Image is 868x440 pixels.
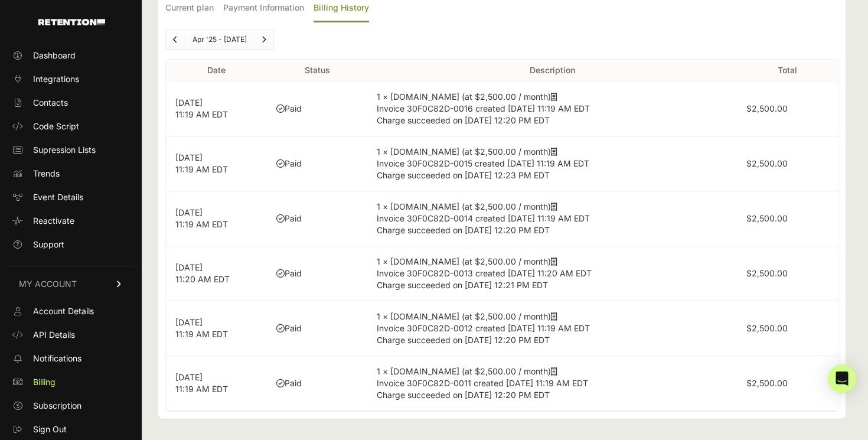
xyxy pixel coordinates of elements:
[377,280,548,290] span: Charge succeeded on [DATE] 12:21 PM EDT
[175,262,257,285] p: [DATE] 11:20 AM EDT
[367,356,737,411] td: 1 × [DOMAIN_NAME] (at $2,500.00 / month)
[175,317,257,340] p: [DATE] 11:19 AM EDT
[377,390,550,400] span: Charge succeeded on [DATE] 12:20 PM EDT
[367,60,737,82] th: Description
[175,207,257,230] p: [DATE] 11:19 AM EDT
[377,225,550,235] span: Charge succeeded on [DATE] 12:20 PM EDT
[33,168,60,180] span: Trends
[746,103,788,113] label: $2,500.00
[7,302,135,321] a: Account Details
[33,329,75,341] span: API Details
[377,268,592,278] span: Invoice 30F0C82D-0013 created [DATE] 11:20 AM EDT
[7,117,135,136] a: Code Script
[175,97,257,120] p: [DATE] 11:19 AM EDT
[7,266,135,302] a: MY ACCOUNT
[7,141,135,159] a: Supression Lists
[33,305,94,317] span: Account Details
[377,213,590,223] span: Invoice 30F0C82D-0014 created [DATE] 11:19 AM EDT
[33,144,96,156] span: Supression Lists
[377,323,590,333] span: Invoice 30F0C82D-0012 created [DATE] 11:19 AM EDT
[267,82,368,136] td: Paid
[7,211,135,230] a: Reactivate
[166,30,185,49] a: Previous
[33,353,81,364] span: Notifications
[367,246,737,301] td: 1 × [DOMAIN_NAME] (at $2,500.00 / month)
[254,30,273,49] a: Next
[267,60,368,82] th: Status
[33,423,67,435] span: Sign Out
[267,136,368,191] td: Paid
[377,158,589,168] span: Invoice 30F0C82D-0015 created [DATE] 11:19 AM EDT
[166,60,267,82] th: Date
[7,46,135,65] a: Dashboard
[7,235,135,254] a: Support
[7,188,135,207] a: Event Details
[33,239,64,250] span: Support
[377,103,590,113] span: Invoice 30F0C82D-0016 created [DATE] 11:19 AM EDT
[175,152,257,175] p: [DATE] 11:19 AM EDT
[377,378,588,388] span: Invoice 30F0C82D-0011 created [DATE] 11:19 AM EDT
[33,120,79,132] span: Code Script
[7,93,135,112] a: Contacts
[33,215,74,227] span: Reactivate
[7,164,135,183] a: Trends
[33,50,76,61] span: Dashboard
[377,115,550,125] span: Charge succeeded on [DATE] 12:20 PM EDT
[7,420,135,439] a: Sign Out
[737,60,838,82] th: Total
[746,268,788,278] label: $2,500.00
[377,170,550,180] span: Charge succeeded on [DATE] 12:23 PM EDT
[377,335,550,345] span: Charge succeeded on [DATE] 12:20 PM EDT
[367,191,737,246] td: 1 × [DOMAIN_NAME] (at $2,500.00 / month)
[746,378,788,388] label: $2,500.00
[38,19,105,25] img: Retention.com
[367,82,737,136] td: 1 × [DOMAIN_NAME] (at $2,500.00 / month)
[185,35,254,44] li: Apr '25 - [DATE]
[7,70,135,89] a: Integrations
[828,364,856,393] div: Open Intercom Messenger
[746,158,788,168] label: $2,500.00
[367,301,737,356] td: 1 × [DOMAIN_NAME] (at $2,500.00 / month)
[746,213,788,223] label: $2,500.00
[367,136,737,191] td: 1 × [DOMAIN_NAME] (at $2,500.00 / month)
[267,246,368,301] td: Paid
[267,356,368,411] td: Paid
[7,349,135,368] a: Notifications
[175,371,257,395] p: [DATE] 11:19 AM EDT
[33,97,68,109] span: Contacts
[19,278,77,290] span: MY ACCOUNT
[33,191,83,203] span: Event Details
[267,191,368,246] td: Paid
[33,73,79,85] span: Integrations
[33,400,81,412] span: Subscription
[33,376,56,388] span: Billing
[746,323,788,333] label: $2,500.00
[7,373,135,392] a: Billing
[7,396,135,415] a: Subscription
[267,301,368,356] td: Paid
[7,325,135,344] a: API Details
